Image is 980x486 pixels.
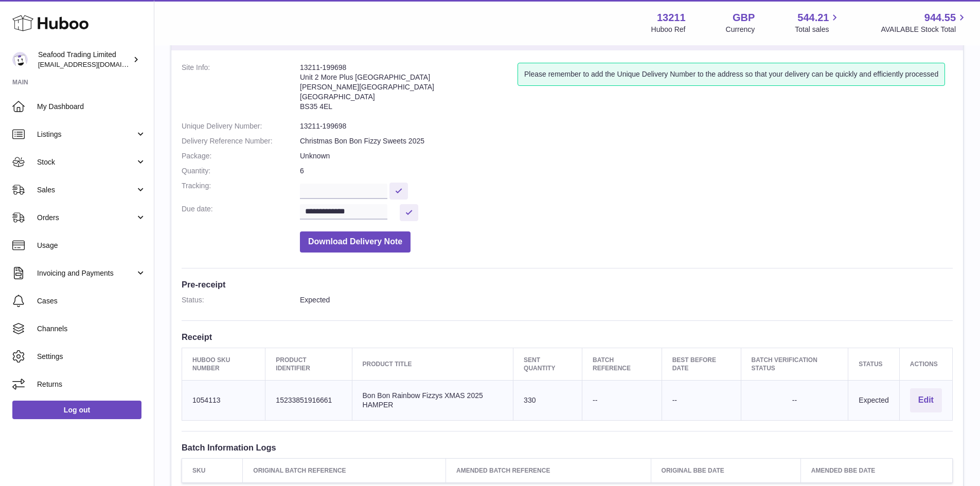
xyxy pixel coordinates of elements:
div: -- [752,395,838,405]
div: Seafood Trading Limited [38,50,131,69]
dt: Quantity: [182,166,300,176]
a: 944.55 AVAILABLE Stock Total [881,11,968,34]
strong: GBP [733,11,755,25]
td: -- [662,381,741,421]
th: Status [848,348,899,380]
span: [EMAIL_ADDRESS][DOMAIN_NAME] [38,60,151,68]
span: AVAILABLE Stock Total [881,25,968,34]
div: Please remember to add the Unique Delivery Number to the address so that your delivery can be qui... [518,63,945,86]
th: Product title [352,348,513,380]
span: Usage [37,241,146,250]
td: Bon Bon Rainbow Fizzys XMAS 2025 HAMPER [352,381,513,421]
div: Huboo Ref [651,25,686,34]
span: Stock [37,157,135,167]
h3: Batch Information Logs [182,442,953,453]
th: Actions [899,348,952,380]
span: Orders [37,213,135,223]
th: Original Batch Reference [243,458,446,482]
button: Download Delivery Note [300,231,411,253]
div: Currency [726,25,755,34]
th: Product Identifier [265,348,352,380]
span: Channels [37,324,146,334]
dd: Expected [300,295,953,305]
address: 13211-199698 Unit 2 More Plus [GEOGRAPHIC_DATA] [PERSON_NAME][GEOGRAPHIC_DATA] [GEOGRAPHIC_DATA] ... [300,63,518,116]
h3: Receipt [182,331,953,343]
button: Edit [910,388,942,412]
img: internalAdmin-13211@internal.huboo.com [12,52,28,67]
span: Total sales [795,25,841,34]
span: Invoicing and Payments [37,268,135,278]
span: 944.55 [924,11,956,25]
th: Best Before Date [662,348,741,380]
th: Amended Batch Reference [446,458,651,482]
dt: Unique Delivery Number: [182,121,300,131]
dd: 6 [300,166,953,176]
span: Settings [37,352,146,362]
th: Sent Quantity [513,348,582,380]
td: Expected [848,381,899,421]
th: Batch Verification Status [741,348,848,380]
span: Cases [37,296,146,306]
dt: Due date: [182,204,300,221]
span: Listings [37,130,135,139]
dt: Package: [182,151,300,161]
td: 330 [513,381,582,421]
span: Sales [37,185,135,195]
th: Amended BBE Date [800,458,952,482]
td: 1054113 [182,381,265,421]
a: Log out [12,401,141,419]
th: Huboo SKU Number [182,348,265,380]
td: 15233851916661 [265,381,352,421]
dt: Status: [182,295,300,305]
td: -- [582,381,662,421]
span: My Dashboard [37,102,146,112]
dd: Christmas Bon Bon Fizzy Sweets 2025 [300,136,953,146]
dd: 13211-199698 [300,121,953,131]
dt: Tracking: [182,181,300,199]
span: 544.21 [797,11,829,25]
h3: Pre-receipt [182,279,953,290]
span: Returns [37,380,146,389]
strong: 13211 [657,11,686,25]
th: Original BBE Date [651,458,800,482]
th: SKU [182,458,243,482]
a: 544.21 Total sales [795,11,841,34]
dt: Delivery Reference Number: [182,136,300,146]
th: Batch Reference [582,348,662,380]
dt: Site Info: [182,63,300,116]
dd: Unknown [300,151,953,161]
